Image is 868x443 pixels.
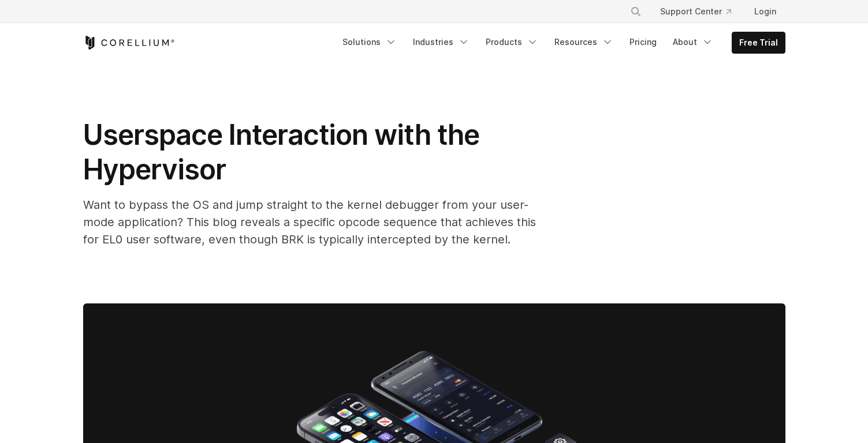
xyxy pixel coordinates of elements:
div: Navigation Menu [616,1,785,22]
a: Industries [406,32,476,52]
a: Pricing [623,32,664,52]
span: Userspace Interaction with the Hypervisor [83,118,479,186]
a: Solutions [336,32,404,52]
a: Login [745,1,785,22]
button: Search [625,1,646,22]
a: Products [479,32,545,52]
a: Free Trial [732,32,785,53]
a: Resources [547,32,620,52]
a: Corellium Home [83,36,175,50]
div: Navigation Menu [336,32,785,54]
span: Want to bypass the OS and jump straight to the kernel debugger from your user-mode application? T... [83,198,536,246]
a: About [666,32,720,52]
a: Support Center [651,1,740,22]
